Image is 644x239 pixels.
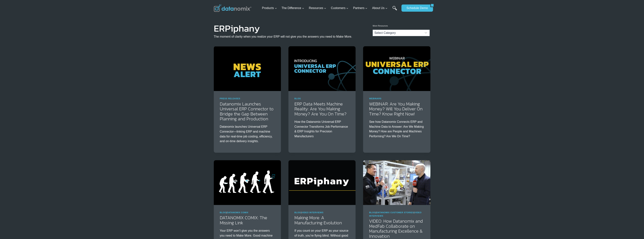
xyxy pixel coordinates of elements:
[220,211,248,214] span: |
[227,211,248,214] a: Datanomix Comix
[281,6,304,11] span: The Difference
[294,101,347,117] a: ERP Data Meets Machine Reality: Are You Making Money? Are You On Time?
[220,211,226,214] a: Blog
[369,119,424,139] p: See how Datanomix Connects ERP and Machine Data to Answer: Are We Making Money? How are People an...
[214,46,281,91] img: Datanomix News Alert
[401,5,430,12] a: Schedule Demo
[220,214,267,226] a: DATANOMIX COMIX: The Missing Link
[369,211,376,214] a: Blog
[376,211,414,214] a: Datanomix Customer Stories
[262,6,277,11] span: Products
[294,211,323,214] span: |
[369,211,422,217] span: | |
[220,97,240,100] a: Press Releases
[214,160,281,205] img: Good Machine Data is The Missing Link. Datanomix is How You Evolve.
[331,6,348,11] span: Customers
[369,101,423,117] a: WEBINAR: Are You Making Money? Will You Deliver On Time? Know Right Now!
[369,211,422,217] a: Video Interviews
[369,97,381,100] a: Webinars
[288,160,356,205] img: ERPiphany - The moment you realize your ERP won’t give you the answers you need to make more.
[260,2,400,14] nav: Primary Navigation
[214,26,352,31] h1: ERPiphany
[309,6,326,11] span: Resources
[363,160,430,205] img: Medfab Partners on G-Code Cloud Development
[372,6,388,11] span: About Us
[220,101,274,122] a: Datanomix Launches Universal ERP Connector to Bridge the Gap Between Planning and Production
[214,4,251,12] img: Datanomix
[302,211,323,214] a: Video Interviews
[392,6,397,14] a: Search
[294,211,301,214] a: Blog
[294,214,342,226] a: Making More: A Manufacturing Evolution
[288,46,356,91] img: How the Datanomix Universal ERP Connector Transforms Job Performance & ERP Insights
[294,119,350,139] p: How the Datanomix Universal ERP Connector Transforms Job Performance & ERP Insights for Precision...
[214,34,352,39] p: The moment of clarity when you realize your ERP will not give you the answers you need to Make More.
[373,24,430,28] p: More Resources
[353,6,367,11] span: Partners
[363,46,430,91] img: Bridge the gap between planning & production with the Datanomix Universal ERP Connector
[294,97,301,100] a: Blog
[220,124,275,143] p: Datanomix launches Universal ERP Connector—linking ERP and machine data for real-time job costing...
